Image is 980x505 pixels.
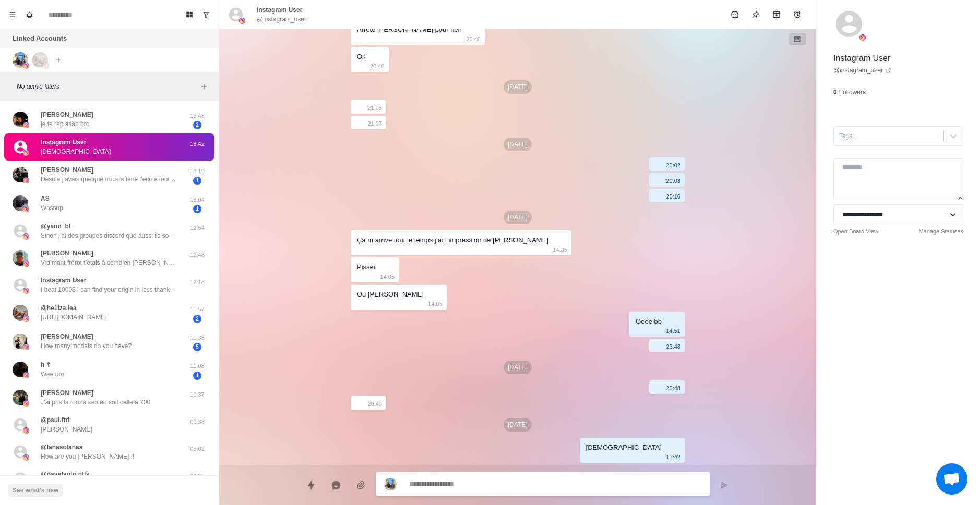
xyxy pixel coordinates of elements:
p: I beat 1000$ i can find your origin in less thank 10mn [41,285,176,294]
div: Ouvrir le chat [936,463,967,495]
p: 12:54 [184,224,210,232]
p: 20:48 [466,33,481,45]
span: 5 [193,343,201,351]
p: @he1iza.lea [41,303,76,313]
p: 14:05 [380,271,395,282]
p: 05:02 [184,445,210,453]
p: 11:03 [184,362,210,371]
p: [PERSON_NAME] [41,165,93,175]
p: [DATE] [504,361,532,374]
p: 13:04 [184,195,210,204]
img: picture [13,195,28,211]
div: Ou [PERSON_NAME] [357,289,424,300]
img: picture [23,315,29,322]
a: @instagram_user [833,66,891,75]
div: Ça m arrive tout le temps j ai l impression de [PERSON_NAME] [357,235,548,246]
p: [DATE] [504,80,532,94]
span: 2 [193,315,201,323]
p: [DEMOGRAPHIC_DATA] [41,147,111,156]
button: Show unread conversations [198,6,214,23]
div: Oeee bb [636,316,662,327]
p: Followers [839,88,866,97]
p: [PERSON_NAME] [41,388,93,398]
img: picture [23,454,29,461]
p: 20:16 [666,191,680,202]
p: 20:03 [666,175,680,187]
p: 11:57 [184,305,210,314]
p: Wee bro [41,369,64,379]
p: J’ai pris la forma keo en soit celle à 700 [41,398,150,407]
p: Instagram User [257,5,302,15]
img: picture [23,344,29,350]
button: Add filters [198,80,210,93]
img: picture [13,112,28,127]
span: 1 [193,177,201,185]
p: 13:42 [666,451,680,463]
p: [PERSON_NAME] [41,332,93,341]
p: [PERSON_NAME] [41,425,92,434]
p: 21:05 [367,102,382,114]
img: picture [13,250,28,266]
img: picture [23,206,29,212]
img: picture [13,334,28,349]
img: picture [13,167,28,182]
span: 1 [193,372,201,380]
button: Add media [351,475,372,496]
p: Linked Accounts [13,33,67,44]
p: 21:07 [367,118,382,129]
p: How are you [PERSON_NAME] !! [41,452,134,461]
p: Sinon j’ai des groupes discord que aussi ils sont bien mais je suis pas propietaire après y’a bcp... [41,231,176,240]
button: Send message [714,475,735,496]
img: picture [23,233,29,240]
p: Vraimant frérot t’étais à combien [PERSON_NAME] [41,258,176,267]
button: Add account [52,54,65,66]
p: 12:48 [184,251,210,260]
img: picture [23,427,29,434]
a: Open Board View [833,227,878,236]
img: picture [23,122,29,128]
img: picture [23,288,29,294]
p: Instagram User [41,138,86,147]
button: Add reminder [787,4,808,25]
p: AS [41,194,50,203]
div: Pisser [357,262,376,273]
p: 20:48 [370,60,385,72]
p: [DATE] [504,138,532,151]
p: @instagram_user [257,15,306,24]
p: 10:37 [184,390,210,399]
button: Quick replies [301,475,321,496]
p: How many models do you have? [41,341,132,351]
p: @paul.fnf [41,415,69,425]
p: 14:05 [428,298,443,310]
img: picture [23,150,29,156]
p: [DATE] [504,418,532,432]
button: Menu [4,6,21,23]
button: Notifications [21,6,38,23]
p: 20:48 [666,383,680,394]
img: picture [32,52,48,68]
p: 13:43 [184,112,210,120]
img: picture [23,372,29,378]
div: Ok [357,51,366,63]
p: @yann_bl_ [41,221,74,231]
img: picture [13,390,28,405]
p: 20:02 [666,159,680,171]
p: Instagram User [41,276,86,285]
p: je te rep asap bro [41,119,89,129]
button: Reply with AI [326,475,346,496]
img: picture [384,478,397,490]
p: [URL][DOMAIN_NAME] [41,313,107,322]
p: 0 [833,88,837,97]
div: [DEMOGRAPHIC_DATA] [586,442,662,453]
p: 13:42 [184,140,210,149]
p: 14:05 [553,244,567,255]
span: 1 [193,205,201,213]
p: 20:49 [367,398,382,410]
img: picture [859,34,866,41]
p: Wassup [41,203,63,213]
p: @davidsoto.nfts [41,470,90,479]
button: Archive [766,4,787,25]
p: h ☦︎ [41,360,51,369]
div: Arrête [PERSON_NAME] pour rien [357,24,462,35]
p: @lanasolanaa [41,442,82,452]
